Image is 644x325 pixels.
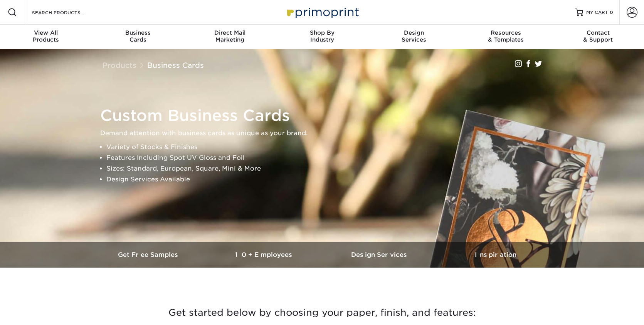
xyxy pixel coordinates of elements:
[276,29,368,43] div: Industry
[552,29,644,36] span: Contact
[322,251,438,258] h3: Design Services
[276,25,368,49] a: Shop ByIndustry
[91,242,207,268] a: Get Free Samples
[92,25,184,49] a: BusinessCards
[460,25,552,49] a: Resources& Templates
[368,25,460,49] a: DesignServices
[147,61,204,69] a: Business Cards
[552,25,644,49] a: Contact& Support
[438,251,553,258] h3: Inspiration
[100,106,551,125] h1: Custom Business Cards
[106,152,551,163] li: Features Including Spot UV Gloss and Foil
[610,10,613,15] span: 0
[100,128,551,139] p: Demand attention with business cards as unique as your brand.
[368,29,460,36] span: Design
[106,163,551,174] li: Sizes: Standard, European, Square, Mini & More
[103,61,136,69] a: Products
[184,25,276,49] a: Direct MailMarketing
[322,242,438,268] a: Design Services
[106,142,551,152] li: Variety of Stocks & Finishes
[91,251,207,258] h3: Get Free Samples
[207,251,322,258] h3: 10+ Employees
[184,29,276,36] span: Direct Mail
[92,29,184,36] span: Business
[438,242,553,268] a: Inspiration
[184,29,276,43] div: Marketing
[31,8,106,17] input: SEARCH PRODUCTS.....
[460,29,552,36] span: Resources
[368,29,460,43] div: Services
[207,242,322,268] a: 10+ Employees
[276,29,368,36] span: Shop By
[586,9,608,16] span: MY CART
[284,4,361,20] img: Primoprint
[552,29,644,43] div: & Support
[2,302,66,322] iframe: Google Customer Reviews
[92,29,184,43] div: Cards
[460,29,552,43] div: & Templates
[106,174,551,185] li: Design Services Available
